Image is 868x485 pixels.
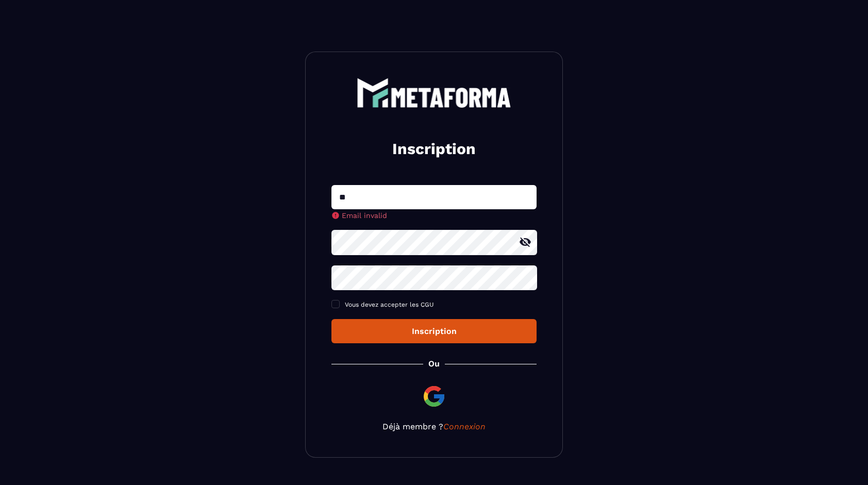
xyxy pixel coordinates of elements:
div: Inscription [340,326,528,336]
p: Déjà membre ? [331,422,537,431]
img: google [422,384,446,409]
p: Ou [428,359,440,369]
img: logo [357,78,511,108]
button: Inscription [331,319,537,343]
span: Email invalid [342,211,387,220]
a: logo [331,78,537,108]
a: Connexion [443,422,486,431]
span: Vous devez accepter les CGU [345,301,434,308]
h2: Inscription [344,139,524,159]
